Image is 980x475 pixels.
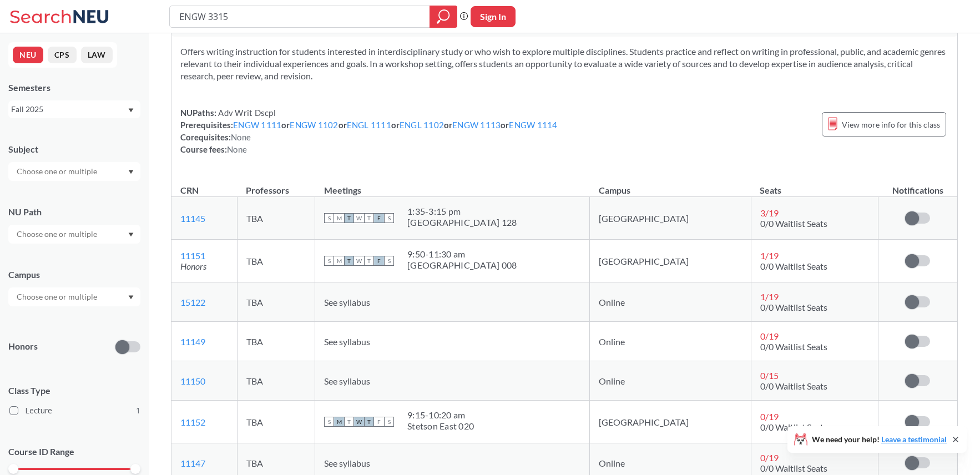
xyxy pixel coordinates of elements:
[760,341,827,352] span: 0/0 Waitlist Seats
[760,291,779,302] span: 1 / 19
[237,322,315,361] td: TBA
[136,405,140,417] span: 1
[8,162,140,181] div: Dropdown arrow
[8,340,38,353] p: Honors
[384,213,394,223] span: S
[344,256,354,266] span: T
[180,184,199,196] div: CRN
[760,218,827,229] span: 0/0 Waitlist Seats
[8,446,140,458] p: Course ID Range
[11,228,104,241] input: Choose one or multiple
[128,170,134,174] svg: Dropdown arrow
[237,240,315,282] td: TBA
[590,282,751,322] td: Online
[180,250,205,261] a: 11151
[760,331,779,341] span: 0 / 19
[407,217,517,228] div: [GEOGRAPHIC_DATA] 128
[471,6,516,27] button: Sign In
[48,47,77,63] button: CPS
[407,421,474,432] div: Stetson East 020
[8,385,140,397] span: Class Type
[881,434,947,444] a: Leave a testimonial
[344,213,354,223] span: T
[231,132,251,142] span: None
[180,297,205,307] a: 15122
[334,417,344,427] span: M
[452,120,501,130] a: ENGW 1113
[354,417,364,427] span: W
[324,417,334,427] span: S
[364,213,374,223] span: T
[760,302,827,312] span: 0/0 Waitlist Seats
[509,120,557,130] a: ENGW 1114
[760,208,779,218] span: 3 / 19
[751,173,878,197] th: Seats
[374,256,384,266] span: F
[437,9,450,24] svg: magnifying glass
[11,165,104,178] input: Choose one or multiple
[180,417,205,427] a: 11152
[407,206,517,217] div: 1:35 - 3:15 pm
[344,417,354,427] span: T
[9,403,140,418] label: Lecture
[374,213,384,223] span: F
[180,376,205,386] a: 11150
[8,206,140,218] div: NU Path
[324,376,370,386] span: See syllabus
[180,107,558,155] div: NUPaths: Prerequisites: or or or or or Corequisites: Course fees:
[324,256,334,266] span: S
[180,213,205,224] a: 11145
[128,108,134,113] svg: Dropdown arrow
[324,336,370,347] span: See syllabus
[842,118,940,132] span: View more info for this class
[590,173,751,197] th: Campus
[180,458,205,468] a: 11147
[812,436,947,443] span: We need your help!
[760,463,827,473] span: 0/0 Waitlist Seats
[347,120,391,130] a: ENGL 1111
[178,7,422,26] input: Class, professor, course number, "phrase"
[760,452,779,463] span: 0 / 19
[8,143,140,155] div: Subject
[237,197,315,240] td: TBA
[324,297,370,307] span: See syllabus
[237,401,315,443] td: TBA
[81,47,113,63] button: LAW
[407,260,517,271] div: [GEOGRAPHIC_DATA] 008
[878,173,957,197] th: Notifications
[334,213,344,223] span: M
[180,336,205,347] a: 11149
[374,417,384,427] span: F
[407,249,517,260] div: 9:50 - 11:30 am
[315,173,590,197] th: Meetings
[400,120,444,130] a: ENGL 1102
[8,82,140,94] div: Semesters
[237,282,315,322] td: TBA
[590,240,751,282] td: [GEOGRAPHIC_DATA]
[8,100,140,118] div: Fall 2025Dropdown arrow
[8,269,140,281] div: Campus
[430,6,457,28] div: magnifying glass
[290,120,338,130] a: ENGW 1102
[128,233,134,237] svg: Dropdown arrow
[334,256,344,266] span: M
[384,256,394,266] span: S
[590,322,751,361] td: Online
[324,213,334,223] span: S
[760,422,827,432] span: 0/0 Waitlist Seats
[590,197,751,240] td: [GEOGRAPHIC_DATA]
[227,144,247,154] span: None
[128,295,134,300] svg: Dropdown arrow
[237,173,315,197] th: Professors
[760,370,779,381] span: 0 / 15
[590,361,751,401] td: Online
[354,256,364,266] span: W
[760,250,779,261] span: 1 / 19
[180,261,206,271] i: Honors
[180,46,948,82] section: Offers writing instruction for students interested in interdisciplinary study or who wish to expl...
[11,290,104,304] input: Choose one or multiple
[13,47,43,63] button: NEU
[8,287,140,306] div: Dropdown arrow
[233,120,281,130] a: ENGW 1111
[760,381,827,391] span: 0/0 Waitlist Seats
